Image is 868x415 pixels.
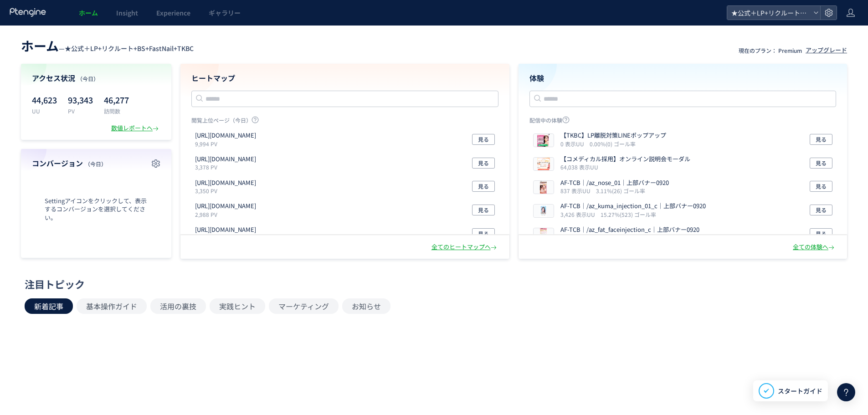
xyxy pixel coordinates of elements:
div: 全てのヒートマップへ [431,243,498,251]
span: Experience [156,8,190,17]
h4: アクセス状況 [32,73,160,83]
button: 見る [472,158,495,169]
span: Settingアイコンをクリックして、表示するコンバージョンを選択してください。 [32,197,160,222]
span: 見る [478,228,489,239]
p: 2,687 PV [195,234,260,242]
span: スタートガイド [778,386,822,396]
span: 見る [478,205,489,215]
span: ギャラリー [209,8,241,17]
p: 現在のプラン： Premium [739,46,802,54]
p: 9,994 PV [195,140,260,148]
p: 閲覧上位ページ（今日） [191,116,498,128]
button: マーケティング [269,298,339,314]
button: 基本操作ガイド [77,298,147,314]
button: 活用の裏技 [150,298,206,314]
button: 見る [472,181,495,192]
span: （今日） [85,160,107,168]
p: 93,343 [68,92,93,107]
p: 44,623 [32,92,57,107]
span: ★公式＋LP+リクルート+BS+FastNail+TKBC [729,6,810,20]
p: https://t-c-b-biyougeka.com [195,225,256,234]
div: 注目トピック [25,277,839,291]
button: 実践ヒント [210,298,265,314]
p: https://fastnail.app/search/result [195,179,256,187]
p: PV [68,107,93,115]
button: 見る [472,228,495,239]
button: 見る [472,134,495,145]
p: 46,277 [104,92,129,107]
h4: ヒートマップ [191,73,498,83]
p: UU [32,107,57,115]
div: 数値レポートへ [111,124,160,133]
span: ★公式＋LP+リクルート+BS+FastNail+TKBC [65,44,194,53]
span: ホーム [21,36,59,55]
div: アップグレード [806,46,847,55]
p: 3,378 PV [195,163,260,171]
span: Insight [116,8,138,17]
button: お知らせ [342,298,390,314]
p: 訪問数 [104,107,129,115]
p: https://tcb-beauty.net/menu/bnls-diet [195,155,256,164]
span: 見る [478,158,489,169]
span: （今日） [77,75,99,82]
button: 見る [472,205,495,215]
button: 新着記事 [25,298,73,314]
p: 3,350 PV [195,187,260,195]
span: 見る [478,181,489,192]
span: ホーム [79,8,98,17]
p: 2,988 PV [195,210,260,218]
p: https://tcb-beauty.net/menu/simitori_04 [195,202,256,210]
span: 見る [478,134,489,145]
h4: コンバージョン [32,158,160,169]
p: https://fastnail.app [195,131,256,140]
div: — [21,36,194,55]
